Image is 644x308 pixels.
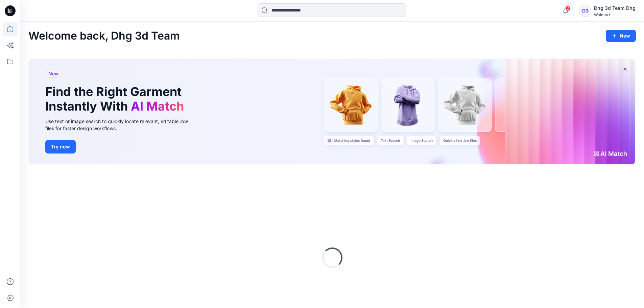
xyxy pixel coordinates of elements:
[45,118,197,132] div: Use text or image search to quickly locate relevant, editable .bw files for faster design workflows.
[594,12,636,17] div: Walmart
[28,30,180,42] h2: Welcome back, Dhg 3d Team
[565,6,571,11] span: 2
[48,70,59,78] span: New
[131,99,184,114] span: AI Match
[579,5,591,17] div: D3
[45,140,76,153] button: Try now
[594,4,636,12] div: Dhg 3d Team Dhg
[45,85,187,114] h1: Find the Right Garment Instantly With
[606,30,636,42] button: New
